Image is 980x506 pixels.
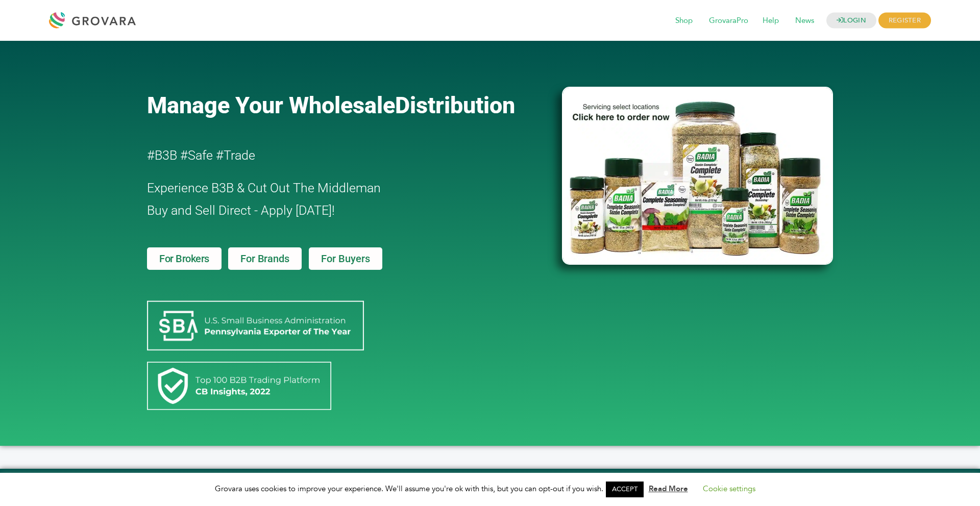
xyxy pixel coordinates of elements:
[703,484,755,494] a: Cookie settings
[309,247,382,270] a: For Buyers
[788,11,821,31] span: News
[755,11,786,31] span: Help
[147,92,545,119] a: Manage Your WholesaleDistribution
[215,484,766,494] span: Grovara uses cookies to improve your experience. We'll assume you're ok with this, but you can op...
[826,13,876,29] a: LOGIN
[395,92,515,119] span: Distribution
[147,247,222,270] a: For Brokers
[321,254,370,264] span: For Buyers
[147,181,381,195] span: Experience B3B & Cut Out The Middleman
[788,15,821,27] a: News
[702,11,755,31] span: GrovaraPro
[606,482,644,497] a: ACCEPT
[147,203,335,218] span: Buy and Sell Direct - Apply [DATE]!
[159,254,209,264] span: For Brokers
[668,15,700,27] a: Shop
[878,13,931,29] span: REGISTER
[228,247,301,270] a: For Brands
[147,144,503,167] h2: #B3B #Safe #Trade
[240,254,289,264] span: For Brands
[755,15,786,27] a: Help
[649,484,688,494] a: Read More
[668,11,700,31] span: Shop
[147,92,395,119] span: Manage Your Wholesale
[702,15,755,27] a: GrovaraPro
